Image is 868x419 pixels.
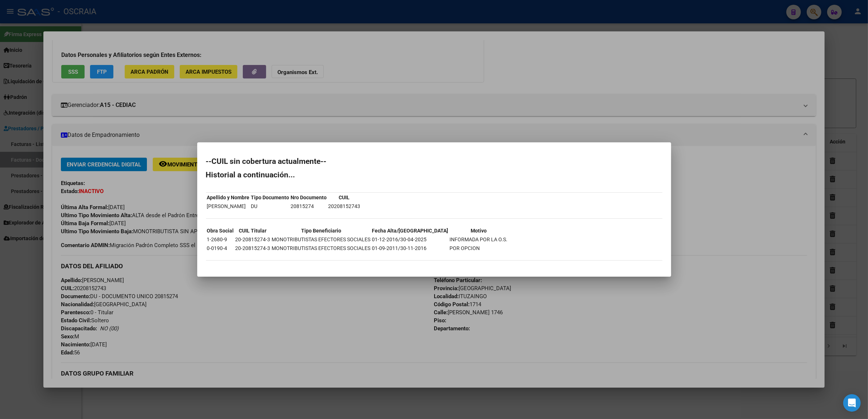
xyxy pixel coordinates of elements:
th: Apellido y Nombre [207,193,250,201]
th: Tipo Beneficiario [272,227,371,235]
h2: --CUIL sin cobertura actualmente-- [206,158,662,165]
td: INFORMADA POR LA O.S. [449,235,508,243]
th: Fecha Alta/[GEOGRAPHIC_DATA] [372,227,449,235]
td: 1-2680-9 [207,235,234,243]
td: MONOTRIBUTISTAS EFECTORES SOCIALES [272,244,371,252]
td: 20-20815274-3 [235,244,271,252]
th: Obra Social [207,227,234,235]
td: 20815274 [291,202,327,210]
td: 01-12-2016/30-04-2025 [372,235,449,243]
th: Motivo [449,227,508,235]
th: Nro Documento [291,193,327,201]
td: MONOTRIBUTISTAS EFECTORES SOCIALES [272,235,371,243]
td: 0-0190-4 [207,244,234,252]
div: Open Intercom Messenger [843,394,861,412]
td: 01-09-2011/30-11-2016 [372,244,449,252]
td: POR OPCION [449,244,508,252]
td: 20208152743 [328,202,361,210]
h2: Historial a continuación... [206,171,662,178]
td: [PERSON_NAME] [207,202,250,210]
th: CUIL [328,193,361,201]
th: Tipo Documento [251,193,290,201]
td: DU [251,202,290,210]
th: CUIL Titular [235,227,271,235]
td: 20-20815274-3 [235,235,271,243]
